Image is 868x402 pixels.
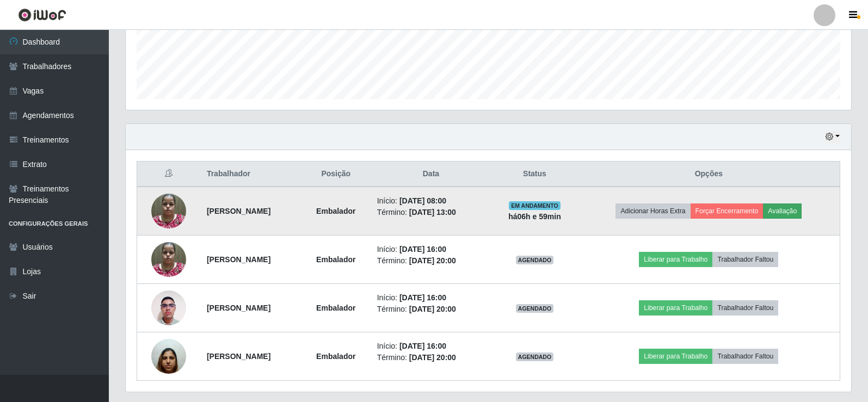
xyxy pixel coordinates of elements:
[151,285,186,331] img: 1746465298396.jpeg
[712,300,778,316] button: Trabalhador Faltou
[377,195,485,207] li: Início:
[509,201,561,210] span: EM ANDAMENTO
[409,305,456,313] time: [DATE] 20:00
[516,256,554,264] span: AGENDADO
[409,256,456,265] time: [DATE] 20:00
[377,255,485,267] li: Término:
[377,244,485,255] li: Início:
[371,162,492,187] th: Data
[207,352,270,361] strong: [PERSON_NAME]
[316,207,355,215] strong: Embalador
[712,349,778,364] button: Trabalhador Faltou
[508,212,561,221] strong: há 06 h e 59 min
[207,207,270,215] strong: [PERSON_NAME]
[615,203,690,219] button: Adicionar Horas Extra
[377,304,485,315] li: Término:
[399,196,446,205] time: [DATE] 08:00
[399,342,446,350] time: [DATE] 16:00
[301,162,371,187] th: Posição
[377,352,485,363] li: Término:
[399,245,446,253] time: [DATE] 16:00
[639,349,712,364] button: Liberar para Trabalho
[399,293,446,302] time: [DATE] 16:00
[200,162,301,187] th: Trabalhador
[578,162,840,187] th: Opções
[691,203,764,219] button: Forçar Encerramento
[712,252,778,267] button: Trabalhador Faltou
[377,341,485,352] li: Início:
[151,236,186,282] img: 1712714567127.jpeg
[409,353,456,362] time: [DATE] 20:00
[763,203,802,219] button: Avaliação
[207,304,270,312] strong: [PERSON_NAME]
[151,188,186,234] img: 1712714567127.jpeg
[516,352,554,361] span: AGENDADO
[377,292,485,304] li: Início:
[18,8,66,22] img: CoreUI Logo
[316,352,355,361] strong: Embalador
[516,304,554,313] span: AGENDADO
[491,162,577,187] th: Status
[409,208,456,217] time: [DATE] 13:00
[316,304,355,312] strong: Embalador
[151,333,186,379] img: 1730150027487.jpeg
[207,255,270,264] strong: [PERSON_NAME]
[639,300,712,316] button: Liberar para Trabalho
[316,255,355,264] strong: Embalador
[377,207,485,218] li: Término:
[639,252,712,267] button: Liberar para Trabalho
